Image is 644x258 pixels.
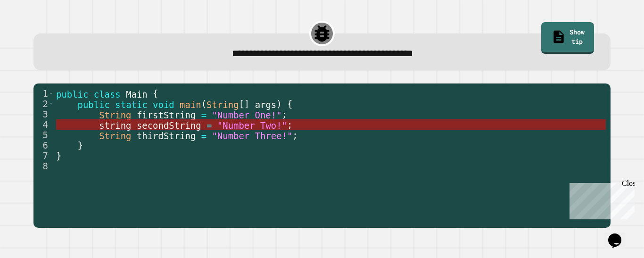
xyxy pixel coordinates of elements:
span: = [201,109,206,120]
span: "Number Two!" [217,120,287,130]
span: Main [126,89,148,99]
div: 6 [33,140,54,150]
span: string [99,120,131,130]
div: Chat with us now!Close [4,4,65,60]
span: public [78,99,110,109]
span: Toggle code folding, rows 2 through 6 [49,99,54,109]
span: thirdString [137,130,196,141]
span: = [206,120,212,130]
a: Show tip [541,22,594,54]
span: "Number One!" [212,109,281,120]
div: 1 [33,88,54,99]
span: String [99,109,131,120]
span: args [255,99,277,109]
span: Toggle code folding, rows 1 through 7 [49,88,54,99]
div: 7 [33,150,54,161]
div: 8 [33,161,54,171]
span: "Number Three!" [212,130,292,141]
span: firstString [137,109,196,120]
span: = [201,130,206,141]
span: secondString [137,120,201,130]
div: 5 [33,130,54,140]
div: 2 [33,99,54,109]
span: main [180,99,201,109]
iframe: chat widget [604,220,635,249]
span: String [206,99,239,109]
span: class [94,89,121,99]
iframe: chat widget [566,179,635,219]
span: static [115,99,147,109]
span: public [56,89,88,99]
div: 4 [33,119,54,130]
span: String [99,130,131,141]
div: 3 [33,109,54,119]
span: void [153,99,174,109]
